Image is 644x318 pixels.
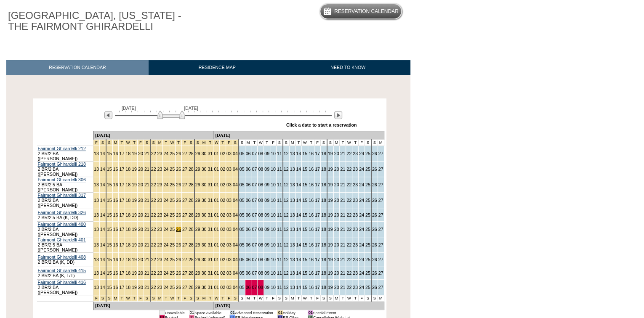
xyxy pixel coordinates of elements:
a: 03 [226,198,232,203]
a: 26 [176,167,181,172]
a: 02 [220,167,225,172]
a: 15 [107,212,112,217]
a: 14 [296,227,301,232]
a: 31 [208,182,213,187]
a: 23 [353,212,358,217]
a: 13 [94,242,99,247]
a: 27 [182,212,187,217]
a: 05 [240,227,245,232]
a: 07 [252,212,257,217]
a: 23 [157,227,162,232]
a: 19 [328,182,333,187]
a: 12 [284,182,289,187]
a: 17 [315,151,320,156]
a: 01 [214,212,219,217]
a: Fairmont Ghirardelli 218 [38,162,86,167]
a: 18 [321,227,326,232]
a: 23 [157,212,162,217]
a: 19 [328,212,333,217]
a: 31 [208,167,213,172]
a: 28 [189,151,194,156]
a: 28 [189,198,194,203]
a: 14 [296,212,301,217]
a: 20 [334,167,339,172]
a: 13 [94,167,99,172]
a: 01 [214,182,219,187]
a: 17 [119,182,124,187]
a: 15 [107,182,112,187]
a: 21 [340,182,345,187]
a: 31 [208,212,213,217]
a: 19 [328,167,333,172]
a: 09 [264,151,269,156]
a: 24 [359,182,364,187]
a: 10 [271,151,276,156]
a: 04 [233,198,238,203]
a: 04 [233,212,238,217]
a: 24 [359,212,364,217]
a: 17 [315,182,320,187]
a: 18 [125,167,130,172]
a: 25 [365,212,370,217]
a: 23 [353,182,358,187]
a: 27 [378,182,383,187]
a: 27 [378,198,383,203]
a: 16 [113,198,118,203]
a: 31 [208,198,213,203]
a: 25 [170,198,175,203]
a: 23 [353,151,358,156]
a: 04 [233,151,238,156]
a: 24 [163,167,168,172]
a: 18 [125,242,130,247]
a: 02 [220,227,225,232]
a: 26 [176,212,181,217]
a: 13 [290,227,295,232]
a: 24 [163,227,168,232]
a: 22 [346,167,351,172]
a: 12 [284,167,289,172]
a: 11 [277,151,282,156]
a: 09 [264,182,269,187]
a: 22 [346,198,351,203]
a: 27 [378,212,383,217]
a: 28 [189,167,194,172]
a: 21 [144,198,149,203]
a: 01 [214,227,219,232]
a: 31 [208,151,213,156]
a: 17 [119,167,124,172]
a: 27 [378,227,383,232]
a: Fairmont Ghirardelli 400 [38,222,86,227]
a: 04 [233,182,238,187]
a: 17 [315,212,320,217]
a: 24 [163,182,168,187]
a: 14 [100,227,105,232]
a: 05 [240,167,245,172]
a: 17 [119,198,124,203]
a: 20 [138,212,143,217]
a: 11 [277,167,282,172]
a: 22 [151,167,156,172]
a: 03 [226,227,232,232]
h5: Reservation Calendar [334,9,399,14]
a: 22 [346,151,351,156]
a: 29 [195,151,200,156]
a: 09 [264,227,269,232]
a: 16 [309,212,314,217]
a: 23 [353,198,358,203]
a: 22 [346,227,351,232]
a: 12 [284,212,289,217]
a: 17 [119,151,124,156]
a: Fairmont Ghirardelli 306 [38,177,86,182]
a: 29 [195,212,200,217]
a: 27 [378,167,383,172]
a: 25 [365,167,370,172]
a: 30 [202,198,207,203]
a: 13 [94,182,99,187]
a: 19 [328,151,333,156]
a: RESIDENCE MAP [149,60,286,75]
a: 13 [94,151,99,156]
a: 06 [246,198,251,203]
a: 01 [214,151,219,156]
a: 22 [151,182,156,187]
a: 16 [309,198,314,203]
